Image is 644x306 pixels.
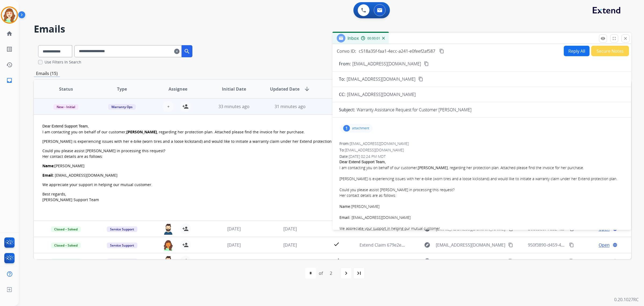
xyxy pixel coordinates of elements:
p: Warranty Assistance Request for Customer [PERSON_NAME] [357,106,471,113]
strong: Name: [339,204,351,209]
span: Closed – Solved [51,259,81,264]
img: avatar [2,8,17,23]
p: I am contacting you on behalf of our customer, , regarding her protection plan. Attached please f... [339,165,624,170]
span: Closed – Solved [51,243,81,248]
mat-icon: explore [424,258,430,264]
mat-icon: navigate_next [343,270,349,276]
span: 33 minutes ago [218,104,250,109]
div: 1 [343,125,350,131]
p: CC: [339,91,345,98]
span: [EMAIL_ADDRESS][DOMAIN_NAME] [352,215,411,220]
mat-icon: content_copy [569,259,574,264]
span: [DATE] [227,258,241,264]
mat-icon: language [613,259,617,264]
span: [EMAIL_ADDRESS][DOMAIN_NAME] [55,173,118,178]
span: [EMAIL_ADDRESS][DOMAIN_NAME] [350,141,409,146]
mat-icon: content_copy [508,243,513,247]
img: agent-avatar [163,240,174,251]
mat-icon: history [6,62,13,68]
span: Service Support [107,226,137,232]
p: [PERSON_NAME] [42,163,511,169]
p: Emails (15) [34,70,60,77]
mat-icon: search [184,48,190,55]
span: + [167,103,170,110]
mat-icon: content_copy [439,49,444,54]
strong: [PERSON_NAME] [418,165,448,170]
span: Assignee [169,86,187,92]
span: 31 minutes ago [275,104,306,109]
mat-icon: inbox [6,77,13,84]
span: [EMAIL_ADDRESS][DOMAIN_NAME] [436,242,505,248]
mat-icon: content_copy [424,61,429,66]
span: [DATE] 02:24 PM MDT [349,154,386,159]
span: Open [599,258,610,264]
mat-icon: explore [424,242,430,248]
mat-icon: person_add [182,103,189,110]
mat-icon: person_add [182,226,189,232]
mat-icon: person_add [182,242,189,248]
p: Best regards, [PERSON_NAME] Support Team [42,191,511,202]
div: of [319,270,323,276]
span: Open [599,242,610,248]
div: 2 [325,268,336,279]
span: [DATE] [227,242,241,248]
p: We appreciate your support in helping our mutual customer. [339,226,624,231]
button: + [163,101,174,112]
span: Inbox [347,35,359,41]
div: Date: [339,154,624,159]
mat-icon: content_copy [418,77,423,81]
mat-icon: language [613,243,617,247]
mat-icon: content_copy [569,243,574,247]
span: c518a35f-faa1-4ecc-a241-e0feef2af587 [359,48,435,54]
span: [DATE] [283,258,297,264]
span: Closed – Solved [51,226,81,232]
p: I am contacting you on behalf of our customer, , regarding her protection plan. Attached please f... [42,129,511,135]
strong: Email: [339,215,350,220]
strong: Email: [42,173,54,178]
span: [DATE] [283,242,297,248]
strong: [PERSON_NAME] [126,129,157,134]
p: Subject: [339,106,355,113]
mat-icon: fullscreen [612,36,617,41]
h2: Emails [34,24,631,34]
p: We appreciate your support in helping our mutual customer. [42,182,511,187]
button: Reply All [564,46,590,56]
mat-icon: arrow_downward [304,86,310,92]
span: 6744eab6-e827-430a-8402-4706b9cf2cb3 [528,258,610,264]
span: [EMAIL_ADDRESS][DOMAIN_NAME] [347,76,415,82]
mat-icon: person_add [182,258,189,264]
mat-icon: last_page [356,270,362,276]
mat-icon: check [333,257,340,264]
p: [PERSON_NAME] is experiencing issues with her e-bike (worn tires and a loose kickstand) and would... [339,176,624,182]
span: Initial Date [222,86,246,92]
div: From: [339,141,624,146]
div: Dear Extend Support Team, [42,123,511,129]
button: Secure Notes [591,46,629,56]
span: [EMAIL_ADDRESS][DOMAIN_NAME] [436,258,505,264]
mat-icon: home [6,30,13,37]
span: Service Support [107,243,137,248]
mat-icon: remove_red_eye [601,36,605,41]
span: [EMAIL_ADDRESS][DOMAIN_NAME] [347,91,416,97]
p: To: [339,76,345,82]
p: [EMAIL_ADDRESS][DOMAIN_NAME] [352,61,421,67]
p: [PERSON_NAME] [339,204,624,209]
p: 0.20.1027RC [614,296,639,303]
span: 950f3890-d459-4a12-bbfb-a259381ca82e [528,242,609,248]
p: [PERSON_NAME] is experiencing issues with her e-bike (worn tires and a loose kickstand) and would... [42,138,511,144]
label: Use Filters In Search [45,59,81,65]
p: From: [339,61,351,67]
mat-icon: list_alt [6,46,13,52]
img: agent-avatar [163,256,174,267]
span: Status [59,86,73,92]
span: [DATE] [227,226,241,232]
strong: Name: [42,163,54,168]
div: Dear Extend Support Team, [339,159,624,165]
div: To: [339,147,624,153]
mat-icon: close [623,36,628,41]
span: Extend Claim 679e2ec7-e554-476d-ade7-f7b73271dfd5 [PERSON_NAME] [360,242,503,248]
mat-icon: content_copy [508,259,513,264]
span: Updated Date [270,86,299,92]
mat-icon: check [333,241,340,247]
span: Re: Extend Claim - [PERSON_NAME] - Claim ID: 77f75505-e700-49ee-874b-c4d8c905666f [360,258,533,264]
